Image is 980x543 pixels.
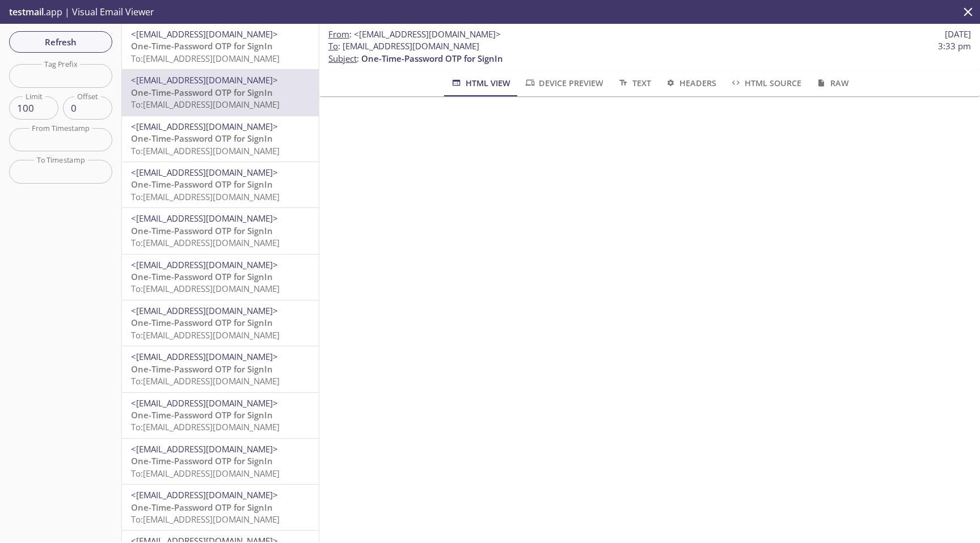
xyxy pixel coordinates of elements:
span: To: [EMAIL_ADDRESS][DOMAIN_NAME] [131,514,280,525]
span: <[EMAIL_ADDRESS][DOMAIN_NAME]> [131,121,278,132]
span: <[EMAIL_ADDRESS][DOMAIN_NAME]> [131,213,278,224]
span: To: [EMAIL_ADDRESS][DOMAIN_NAME] [131,99,280,110]
span: : [328,28,501,40]
span: To [328,40,338,52]
span: One-Time-Password OTP for SignIn [131,317,273,328]
span: One-Time-Password OTP for SignIn [131,87,273,98]
button: Refresh [9,31,112,53]
span: <[EMAIL_ADDRESS][DOMAIN_NAME]> [131,443,278,455]
span: HTML View [450,76,510,90]
span: Raw [815,76,848,90]
span: <[EMAIL_ADDRESS][DOMAIN_NAME]> [131,397,278,409]
div: <[EMAIL_ADDRESS][DOMAIN_NAME]>One-Time-Password OTP for SignInTo:[EMAIL_ADDRESS][DOMAIN_NAME] [122,439,319,484]
span: <[EMAIL_ADDRESS][DOMAIN_NAME]> [354,28,501,40]
div: <[EMAIL_ADDRESS][DOMAIN_NAME]>One-Time-Password OTP for SignInTo:[EMAIL_ADDRESS][DOMAIN_NAME] [122,485,319,530]
span: : [EMAIL_ADDRESS][DOMAIN_NAME] [328,40,479,52]
span: testmail [9,6,44,18]
span: From [328,28,349,40]
div: <[EMAIL_ADDRESS][DOMAIN_NAME]>One-Time-Password OTP for SignInTo:[EMAIL_ADDRESS][DOMAIN_NAME] [122,208,319,253]
span: To: [EMAIL_ADDRESS][DOMAIN_NAME] [131,375,280,387]
span: Text [617,76,650,90]
span: One-Time-Password OTP for SignIn [131,363,273,375]
span: One-Time-Password OTP for SignIn [361,53,503,64]
span: One-Time-Password OTP for SignIn [131,225,273,236]
span: Refresh [18,35,103,49]
span: <[EMAIL_ADDRESS][DOMAIN_NAME]> [131,259,278,270]
span: <[EMAIL_ADDRESS][DOMAIN_NAME]> [131,28,278,40]
span: One-Time-Password OTP for SignIn [131,271,273,282]
div: <[EMAIL_ADDRESS][DOMAIN_NAME]>One-Time-Password OTP for SignInTo:[EMAIL_ADDRESS][DOMAIN_NAME] [122,24,319,69]
span: <[EMAIL_ADDRESS][DOMAIN_NAME]> [131,167,278,178]
span: <[EMAIL_ADDRESS][DOMAIN_NAME]> [131,489,278,500]
span: Device Preview [524,76,603,90]
span: One-Time-Password OTP for SignIn [131,133,273,144]
span: <[EMAIL_ADDRESS][DOMAIN_NAME]> [131,305,278,316]
p: : [328,40,971,65]
span: To: [EMAIL_ADDRESS][DOMAIN_NAME] [131,283,280,294]
span: To: [EMAIL_ADDRESS][DOMAIN_NAME] [131,237,280,248]
span: To: [EMAIL_ADDRESS][DOMAIN_NAME] [131,468,280,479]
span: To: [EMAIL_ADDRESS][DOMAIN_NAME] [131,421,280,432]
span: To: [EMAIL_ADDRESS][DOMAIN_NAME] [131,53,280,64]
span: <[EMAIL_ADDRESS][DOMAIN_NAME]> [131,351,278,362]
div: <[EMAIL_ADDRESS][DOMAIN_NAME]>One-Time-Password OTP for SignInTo:[EMAIL_ADDRESS][DOMAIN_NAME] [122,393,319,438]
span: <[EMAIL_ADDRESS][DOMAIN_NAME]> [131,74,278,86]
span: One-Time-Password OTP for SignIn [131,409,273,421]
div: <[EMAIL_ADDRESS][DOMAIN_NAME]>One-Time-Password OTP for SignInTo:[EMAIL_ADDRESS][DOMAIN_NAME] [122,300,319,346]
span: To: [EMAIL_ADDRESS][DOMAIN_NAME] [131,329,280,341]
span: Subject [328,53,357,64]
span: One-Time-Password OTP for SignIn [131,502,273,513]
div: <[EMAIL_ADDRESS][DOMAIN_NAME]>One-Time-Password OTP for SignInTo:[EMAIL_ADDRESS][DOMAIN_NAME] [122,346,319,392]
div: <[EMAIL_ADDRESS][DOMAIN_NAME]>One-Time-Password OTP for SignInTo:[EMAIL_ADDRESS][DOMAIN_NAME] [122,70,319,115]
span: HTML Source [730,76,801,90]
span: To: [EMAIL_ADDRESS][DOMAIN_NAME] [131,145,280,156]
span: One-Time-Password OTP for SignIn [131,179,273,190]
div: <[EMAIL_ADDRESS][DOMAIN_NAME]>One-Time-Password OTP for SignInTo:[EMAIL_ADDRESS][DOMAIN_NAME] [122,162,319,207]
span: [DATE] [945,28,971,40]
span: To: [EMAIL_ADDRESS][DOMAIN_NAME] [131,191,280,202]
span: One-Time-Password OTP for SignIn [131,455,273,466]
div: <[EMAIL_ADDRESS][DOMAIN_NAME]>One-Time-Password OTP for SignInTo:[EMAIL_ADDRESS][DOMAIN_NAME] [122,254,319,300]
span: 3:33 pm [938,40,971,52]
div: <[EMAIL_ADDRESS][DOMAIN_NAME]>One-Time-Password OTP for SignInTo:[EMAIL_ADDRESS][DOMAIN_NAME] [122,116,319,162]
span: One-Time-Password OTP for SignIn [131,40,273,52]
span: Headers [665,76,716,90]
